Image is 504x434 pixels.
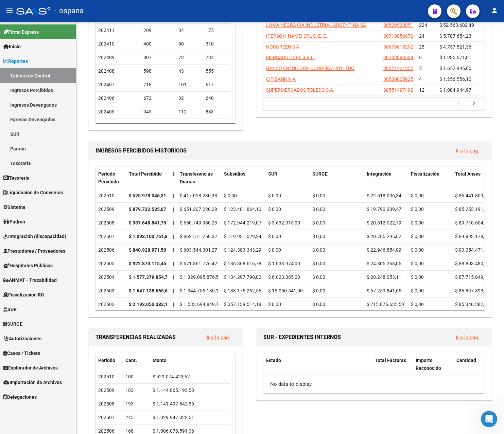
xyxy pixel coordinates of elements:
strong: $ 1.093.100.761,89 [129,234,170,239]
datatable-header-cell: Subsidios [221,167,265,189]
span: Prestadores / Proveedores [3,247,65,255]
span: 202509 [98,387,115,393]
span: LOMA NEGRA CIA INDUSTRIAL ARGENTINA SA [266,22,366,28]
span: Liquidación de Convenios [3,189,63,196]
span: $ 1.033.974,00 [268,261,300,266]
datatable-header-cell: Transferencias Diarias [177,167,221,189]
span: $ 85.253.191,21 [455,206,490,212]
div: 310 [206,40,227,48]
strong: $ 525.978.046,31 [129,193,166,198]
span: 193 [125,401,134,406]
span: Integración [367,171,392,177]
span: $ 0,00 [411,288,424,293]
div: 101 [178,81,200,89]
a: go to next page [467,100,480,108]
span: Transferencias Diarias [180,171,213,184]
span: $ 0,00 [411,206,424,212]
span: $ 1.935.071,81 [439,55,471,60]
span: $ 0,00 [268,206,281,212]
span: Fiscalización RG [3,291,44,299]
span: 183 [125,387,134,393]
span: 25 [419,44,424,50]
span: 5 [419,66,422,71]
span: | [173,261,174,266]
span: Hospitales Públicos [3,262,53,269]
span: Cantidad [456,358,476,363]
datatable-header-cell: SURGE [310,167,364,189]
span: 202407 [98,82,115,87]
datatable-header-cell: Importe Reconocido [413,353,454,376]
span: $ 671.861.776,42 [180,261,217,266]
div: 672 [143,94,173,102]
div: 202504 [98,273,123,281]
span: $ 417.018.230,38 [180,193,217,198]
span: Subsidios [224,171,245,177]
span: $ 86.897.893,26 [455,288,490,293]
datatable-header-cell: Cantidad [454,353,484,376]
span: $ 0,00 [312,206,325,212]
span: $ 529.074.423,62 [153,374,190,379]
span: $ 1.533.694.849,78 [180,302,221,307]
span: | [173,288,174,293]
datatable-header-cell: Período Percibido [95,167,126,189]
span: | [173,234,174,239]
span: $ 0,00 [312,193,325,198]
div: 734 [206,54,227,61]
span: NORGREEN S A [266,44,299,50]
div: 598 [143,67,173,75]
span: Inicio [3,43,21,50]
span: $ 134.297.790,82 [224,274,261,280]
span: BANCO CREDICOOP COOPERATIVO LTDO [266,66,354,71]
span: Importe Reconocido [416,358,441,371]
span: $ 1.652.945,60 [439,66,471,71]
a: go to previous page [452,100,465,108]
div: 202506 [98,246,123,254]
span: $ 86.441.809,59 [455,193,490,198]
div: 112 [178,108,200,116]
span: 202406 [98,95,115,101]
div: 718 [143,81,173,89]
span: $ 4.757.521,36 [439,44,471,50]
span: $ 0,00 [268,302,281,307]
a: Ir a la pág. [456,148,479,154]
span: $ 0,00 [224,193,237,198]
span: Casos / Tickets [3,349,40,357]
span: Importación de Archivos [3,379,62,386]
span: $ 1.256.556,10 [439,76,471,82]
mat-icon: menu [5,6,14,15]
span: 12 [419,87,424,93]
div: 202508 [98,219,123,227]
span: Autorizaciones [3,335,41,342]
datatable-header-cell: Período [95,353,123,368]
datatable-header-cell: Total Anses [452,167,497,189]
span: $ 0,00 [268,193,281,198]
span: $ 862.511.258,32 [180,234,217,239]
span: $ 1.006.078.591,06 [153,428,194,434]
span: $ 87.715.049,22 [455,274,490,280]
span: | [173,206,174,212]
span: $ 0,00 [268,247,281,253]
strong: $ 879.732.585,07 [129,206,166,212]
span: 245 [125,415,134,420]
span: $ 88.803.480,20 [455,261,490,266]
span: | [173,274,174,280]
div: 34 [178,26,200,34]
span: Cant. [125,358,137,363]
span: 202506 [98,428,115,434]
div: 42 [178,122,200,129]
div: 202507 [98,233,123,240]
span: $ 15.050.541,00 [268,288,303,293]
datatable-header-cell: Monto [150,353,230,368]
strong: $ 1.577.379.854,72 [129,274,170,280]
span: 202508 [98,401,115,406]
span: $ 119.931.029,24 [224,234,261,239]
button: Ir a la pág. [450,144,485,157]
div: 640 [206,94,227,102]
datatable-header-cell: | [170,167,177,189]
span: 30571421352 [383,66,413,71]
strong: $ 922.873.115,45 [129,261,166,266]
span: $ 89.710.604,66 [455,220,490,225]
span: $ 0,00 [312,274,325,280]
span: | [173,302,174,307]
span: 30551497492 [383,87,413,93]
